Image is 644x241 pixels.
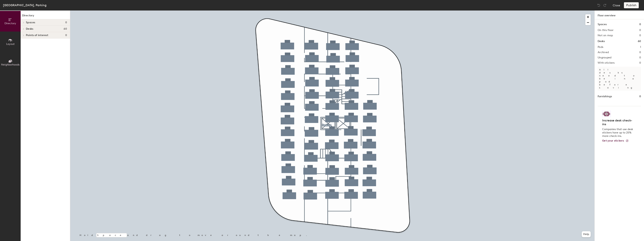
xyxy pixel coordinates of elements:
h2: 0 [639,34,641,37]
span: Neighborhoods [1,63,20,66]
span: 60 [64,27,67,30]
h1: 60 [638,39,641,43]
h2: Not on map [598,34,613,37]
button: Close [613,2,620,8]
div: [GEOGRAPHIC_DATA], Parking [3,3,47,8]
p: All desks need to be in a pod before saving [598,67,641,91]
h1: Floor overview [595,11,644,19]
span: Spaces [26,21,35,24]
h2: With stickers [598,61,615,64]
h1: Spaces [598,22,607,26]
a: Get your stickers [602,139,629,142]
img: Redo [603,3,607,7]
span: 0 [65,21,67,24]
span: Desks [26,27,33,30]
h1: Directory [21,14,70,19]
h1: 0 [639,94,641,99]
h1: Desks [598,39,605,43]
h2: 0 [639,51,641,54]
h2: Archived [598,51,609,54]
h1: 0 [639,22,641,26]
button: Help [582,231,591,237]
h2: Ungrouped [598,56,612,59]
span: Layout [6,42,15,46]
img: Sticker logo [602,111,611,117]
img: Undo [597,3,601,7]
span: Get your stickers [602,139,624,142]
h2: 0 [639,56,641,59]
h1: Furnishings [598,94,612,99]
p: Companies that use desk stickers have up to 25% more check-ins. [602,128,634,138]
h2: On this floor [598,29,614,32]
span: Directory [5,22,16,25]
h2: 0 [639,61,641,64]
span: 0 [65,34,67,37]
h2: 1 [640,46,641,49]
h2: 0 [639,29,641,32]
span: Points of interest [26,34,48,37]
h2: Pods [598,46,603,49]
h4: Increase desk check-ins [602,119,634,126]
